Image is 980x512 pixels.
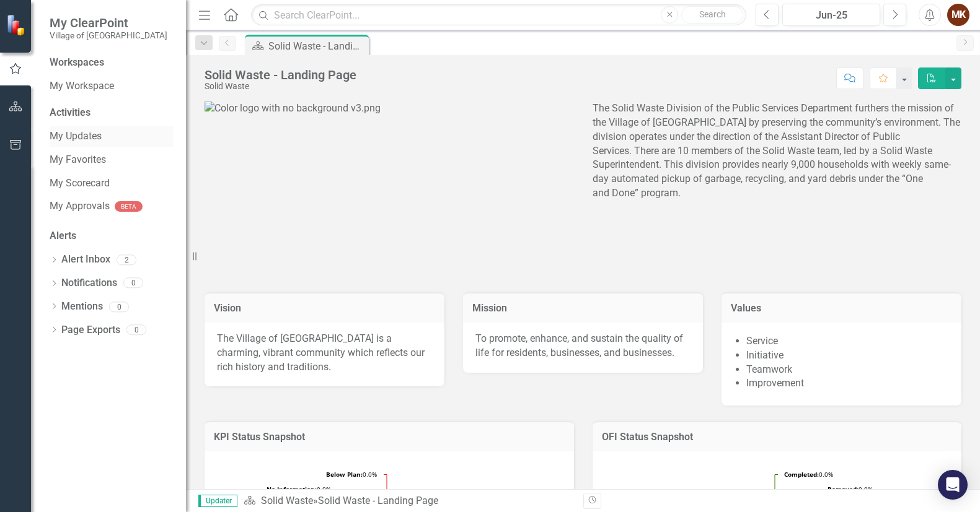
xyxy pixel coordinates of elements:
div: Workspaces [50,56,104,70]
li: Initiative [746,349,949,363]
img: Color logo with no background v3.png [205,102,381,116]
a: Mentions [61,300,103,314]
div: Open Intercom Messenger [938,470,968,500]
div: » [244,494,574,508]
div: Activities [50,106,174,120]
h3: Mission [472,303,694,314]
span: Search [699,9,726,19]
a: Solid Waste [261,495,313,506]
li: Improvement [746,376,949,391]
div: Solid Waste - Landing Page [318,495,438,506]
h3: KPI Status Snapshot [214,432,565,443]
p: The Solid Waste Division of the Public Services Department furthers the mission of the Village of... [593,102,962,203]
tspan: Below Plan: [326,470,363,479]
div: Jun-25 [787,8,876,23]
a: Alert Inbox [61,253,110,267]
div: 2 [117,254,136,265]
input: Search ClearPoint... [251,4,746,26]
div: Solid Waste - Landing Page [268,38,366,54]
span: Updater [198,495,237,507]
button: Search [681,6,743,24]
a: My Scorecard [50,176,174,191]
text: 0.0% [828,485,873,493]
p: To promote, enhance, and sustain the quality of life for residents, businesses, and businesses. [475,332,691,360]
div: Alerts [50,229,174,243]
h3: Values [731,303,952,314]
small: Village of [GEOGRAPHIC_DATA] [50,30,167,40]
a: My Workspace [50,79,174,93]
button: Jun-25 [782,4,880,26]
text: 0.0% [326,470,377,479]
h3: OFI Status Snapshot [602,432,953,443]
tspan: Completed: [784,470,819,479]
div: 0 [123,278,143,289]
tspan: Removed: [828,485,859,493]
div: BETA [115,201,143,212]
div: Solid Waste [205,82,356,91]
p: The Village of [GEOGRAPHIC_DATA] is a charming, vibrant community which reflects our rich history... [217,332,432,375]
text: 0.0% [267,485,331,493]
a: My Approvals [50,199,110,214]
span: My ClearPoint [50,15,167,30]
text: 0.0% [784,470,833,479]
a: My Updates [50,129,174,144]
a: Notifications [61,276,117,290]
div: 0 [126,325,146,336]
img: ClearPoint Strategy [6,14,28,36]
a: My Favorites [50,153,174,167]
div: Solid Waste - Landing Page [205,68,356,82]
button: MK [947,4,969,26]
h3: Vision [214,303,435,314]
li: Teamwork [746,363,949,377]
a: Page Exports [61,323,120,337]
tspan: No Information: [267,485,317,493]
li: Service [746,334,949,349]
div: 0 [109,302,129,312]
